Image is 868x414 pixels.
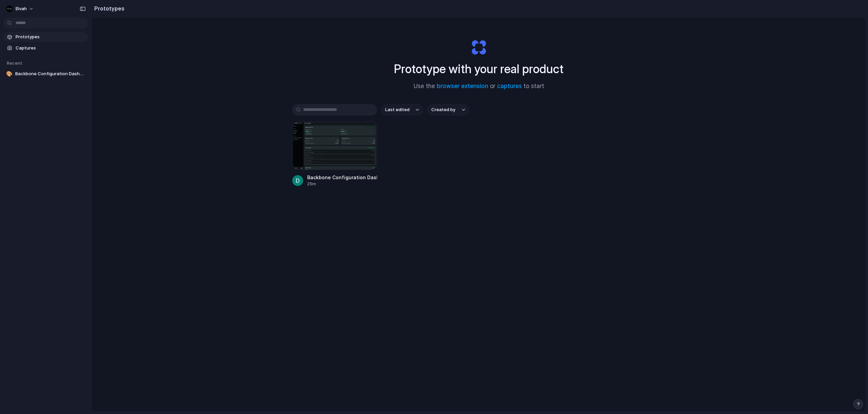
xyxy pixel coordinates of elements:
span: Recent [7,60,22,66]
div: 🎨 [6,70,13,77]
div: 25m [307,181,377,187]
h1: Prototype with your real product [394,60,564,78]
button: Last edited [381,104,423,116]
span: Created by [431,106,455,113]
h2: Prototypes [92,4,124,13]
span: Elvah [16,5,27,12]
a: captures [497,83,522,89]
span: Prototypes [16,34,85,40]
span: Backbone Configuration Dashboard [15,70,85,77]
a: Captures [3,43,88,53]
a: browser extension [437,83,488,89]
span: Captures [16,45,85,51]
div: Backbone Configuration Dashboard [307,174,377,181]
a: Prototypes [3,32,88,42]
span: Last edited [385,106,410,113]
button: Created by [427,104,469,116]
button: Elvah [3,3,37,14]
a: 🎨Backbone Configuration Dashboard [3,69,88,79]
a: Backbone Configuration DashboardBackbone Configuration Dashboard25m [292,122,377,187]
span: Use the or to start [414,82,544,91]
